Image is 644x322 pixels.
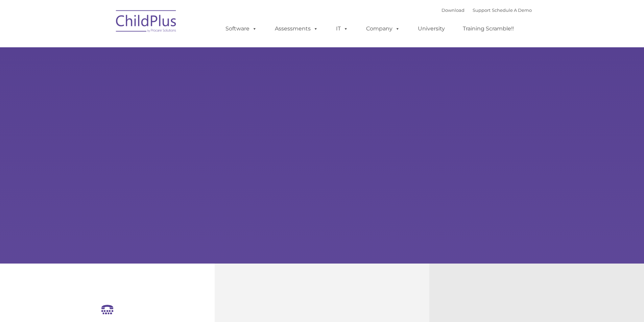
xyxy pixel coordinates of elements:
a: Software [219,22,264,35]
a: Training Scramble!! [456,22,521,35]
a: Schedule A Demo [492,7,532,13]
a: IT [329,22,355,35]
a: University [411,22,452,35]
a: Support [473,7,491,13]
img: ChildPlus by Procare Solutions [113,5,180,39]
font: | [442,7,532,13]
a: Download [442,7,464,13]
a: Assessments [268,22,325,35]
a: Company [359,22,407,35]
